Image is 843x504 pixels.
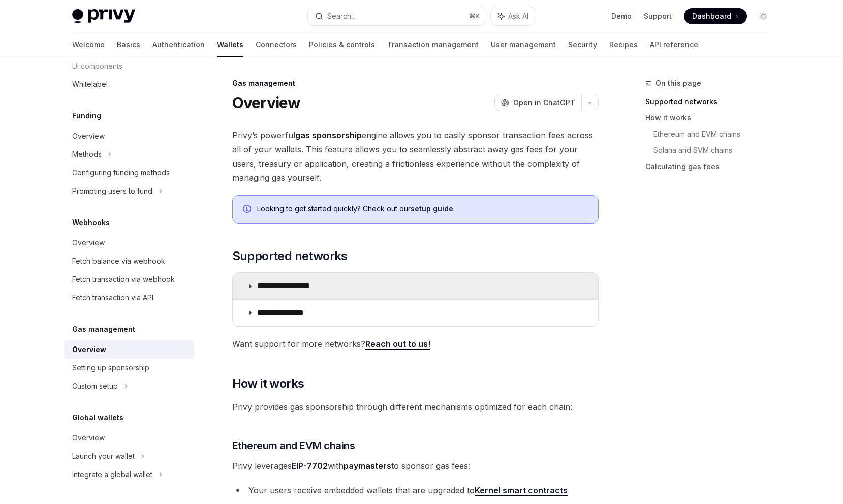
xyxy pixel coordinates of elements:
div: Custom setup [72,380,118,392]
button: Ask AI [491,7,536,25]
div: Search... [327,10,356,22]
a: Supported networks [645,93,779,110]
div: Overview [72,343,106,356]
span: How it works [232,375,304,392]
a: User management [491,33,556,57]
span: Privy’s powerful engine allows you to easily sponsor transaction fees across all of your wallets.... [232,128,599,185]
a: Overview [64,127,194,145]
span: ⌘ K [469,12,480,20]
a: Overview [64,234,194,252]
a: Support [644,11,672,21]
h5: Gas management [72,323,135,335]
a: Fetch transaction via API [64,289,194,307]
h1: Overview [232,93,301,112]
a: Solana and SVM chains [653,142,779,159]
a: Calculating gas fees [645,159,779,175]
span: On this page [655,77,701,89]
span: Looking to get started quickly? Check out our . [257,204,588,214]
div: Fetch balance via webhook [72,255,165,267]
a: Dashboard [684,8,747,24]
a: Demo [611,11,632,21]
a: How it works [645,110,779,126]
a: Overview [64,340,194,359]
div: Overview [72,130,105,142]
span: Privy leverages with to sponsor gas fees: [232,459,599,473]
div: Launch your wallet [72,450,135,462]
div: Fetch transaction via API [72,292,153,304]
a: Setting up sponsorship [64,359,194,377]
div: Gas management [232,78,599,88]
span: Open in ChatGPT [513,98,575,108]
strong: paymasters [344,461,391,471]
strong: gas sponsorship [295,130,362,140]
button: Search...⌘K [308,7,486,25]
a: Basics [117,33,140,57]
a: Fetch transaction via webhook [64,270,194,289]
span: Supported networks [232,248,348,264]
img: light logo [72,9,135,23]
div: Whitelabel [72,78,108,90]
a: Wallets [217,33,243,57]
button: Open in ChatGPT [494,94,581,111]
h5: Funding [72,110,101,122]
span: Privy provides gas sponsorship through different mechanisms optimized for each chain: [232,400,599,414]
a: Overview [64,429,194,447]
h5: Global wallets [72,412,123,424]
a: Welcome [72,33,105,57]
a: Ethereum and EVM chains [653,126,779,142]
div: Fetch transaction via webhook [72,273,175,286]
a: Reach out to us! [365,339,430,350]
span: Want support for more networks? [232,337,599,351]
span: Ethereum and EVM chains [232,438,355,453]
span: Ask AI [508,11,528,21]
a: Connectors [256,33,297,57]
a: Fetch balance via webhook [64,252,194,270]
div: Integrate a global wallet [72,468,152,481]
button: Toggle dark mode [755,8,771,24]
svg: Info [243,205,253,215]
div: Overview [72,432,105,444]
div: Setting up sponsorship [72,362,149,374]
a: Transaction management [387,33,479,57]
div: Overview [72,237,105,249]
a: Recipes [609,33,638,57]
div: Configuring funding methods [72,167,170,179]
div: Prompting users to fund [72,185,152,197]
a: Security [568,33,597,57]
span: Dashboard [692,11,731,21]
a: Kernel smart contracts [475,485,568,496]
h5: Webhooks [72,216,110,229]
a: API reference [650,33,698,57]
a: Policies & controls [309,33,375,57]
a: Authentication [152,33,205,57]
a: Configuring funding methods [64,164,194,182]
li: Your users receive embedded wallets that are upgraded to [232,483,599,497]
a: Whitelabel [64,75,194,93]
a: EIP-7702 [292,461,328,471]
div: Methods [72,148,102,161]
a: setup guide [411,204,453,213]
